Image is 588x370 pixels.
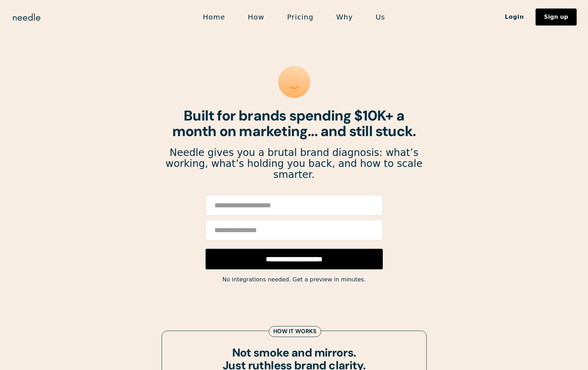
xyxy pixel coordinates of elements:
[165,275,423,285] div: No integrations needed. Get a preview in minutes.
[191,10,236,24] a: Home
[493,11,536,23] a: Login
[364,10,397,24] a: Us
[165,147,423,180] p: Needle gives you a brutal brand diagnosis: what’s working, what’s holding you back, and how to sc...
[325,10,364,24] a: Why
[276,10,325,24] a: Pricing
[544,14,568,20] div: Sign up
[536,9,577,26] a: Sign up
[172,106,416,140] strong: Built for brands spending $10K+ a month on marketing... and still stuck.
[236,10,276,24] a: How
[273,328,317,335] div: How it works
[206,195,383,269] form: Email Form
